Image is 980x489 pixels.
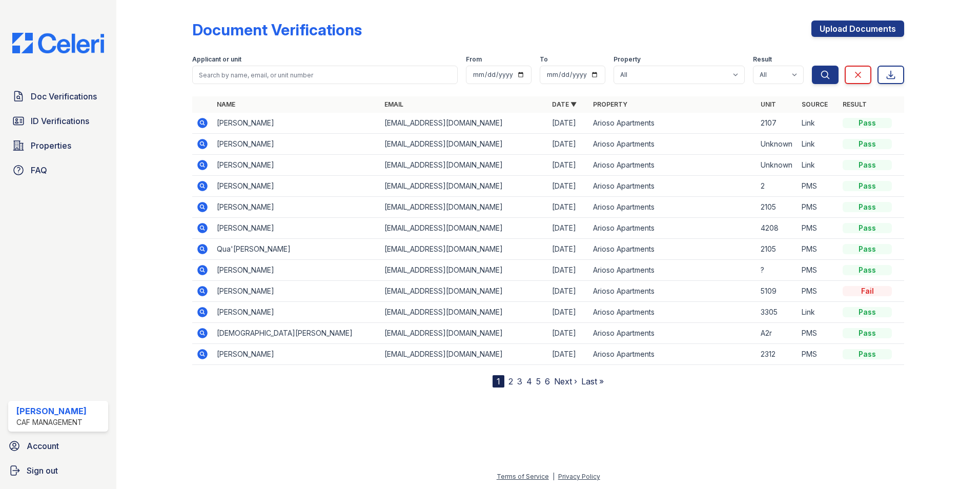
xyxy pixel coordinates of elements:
td: [EMAIL_ADDRESS][DOMAIN_NAME] [380,323,548,344]
td: PMS [798,281,839,302]
td: [PERSON_NAME] [213,155,380,176]
td: ? [757,260,798,281]
a: Result [843,100,867,108]
td: [PERSON_NAME] [213,281,380,302]
td: [PERSON_NAME] [213,113,380,134]
td: [EMAIL_ADDRESS][DOMAIN_NAME] [380,176,548,197]
td: Arioso Apartments [589,260,757,281]
td: [DATE] [548,176,589,197]
td: [EMAIL_ADDRESS][DOMAIN_NAME] [380,281,548,302]
div: Pass [843,181,892,191]
td: 3305 [757,302,798,323]
a: Email [384,100,403,108]
div: | [553,473,555,480]
td: PMS [798,260,839,281]
div: Pass [843,223,892,233]
td: [EMAIL_ADDRESS][DOMAIN_NAME] [380,113,548,134]
a: 6 [545,376,550,386]
a: Unit [761,100,776,108]
td: Link [798,302,839,323]
a: Date ▼ [552,100,577,108]
td: PMS [798,218,839,239]
div: Pass [843,244,892,254]
td: [PERSON_NAME] [213,302,380,323]
span: FAQ [31,164,47,176]
a: Source [802,100,828,108]
a: 4 [526,376,532,386]
img: CE_Logo_Blue-a8612792a0a2168367f1c8372b55b34899dd931a85d93a1a3d3e32e68fde9ad4.png [4,33,112,53]
div: 1 [493,375,504,388]
td: Arioso Apartments [589,302,757,323]
td: Qua'[PERSON_NAME] [213,239,380,260]
td: [DATE] [548,260,589,281]
a: Next › [554,376,577,386]
a: Privacy Policy [558,473,600,480]
a: Property [593,100,627,108]
td: 2107 [757,113,798,134]
div: Fail [843,286,892,296]
td: 2312 [757,344,798,365]
td: [EMAIL_ADDRESS][DOMAIN_NAME] [380,239,548,260]
div: CAF Management [16,417,87,427]
td: Arioso Apartments [589,176,757,197]
label: From [466,55,482,64]
td: 4208 [757,218,798,239]
td: Arioso Apartments [589,344,757,365]
td: [PERSON_NAME] [213,197,380,218]
td: Link [798,155,839,176]
td: [DEMOGRAPHIC_DATA][PERSON_NAME] [213,323,380,344]
td: Arioso Apartments [589,134,757,155]
td: [DATE] [548,134,589,155]
td: [PERSON_NAME] [213,218,380,239]
td: 5109 [757,281,798,302]
label: Property [614,55,641,64]
input: Search by name, email, or unit number [192,66,458,84]
label: Result [753,55,772,64]
div: Pass [843,349,892,359]
td: [EMAIL_ADDRESS][DOMAIN_NAME] [380,134,548,155]
label: Applicant or unit [192,55,241,64]
td: [DATE] [548,281,589,302]
a: FAQ [8,160,108,180]
a: 3 [517,376,522,386]
div: Pass [843,118,892,128]
td: [EMAIL_ADDRESS][DOMAIN_NAME] [380,218,548,239]
span: Properties [31,139,71,152]
td: PMS [798,239,839,260]
td: [DATE] [548,218,589,239]
td: Arioso Apartments [589,113,757,134]
td: [DATE] [548,344,589,365]
span: Sign out [27,464,58,477]
td: Arioso Apartments [589,323,757,344]
td: PMS [798,176,839,197]
td: 2 [757,176,798,197]
div: Pass [843,307,892,317]
td: [PERSON_NAME] [213,176,380,197]
td: A2r [757,323,798,344]
div: Pass [843,202,892,212]
td: Arioso Apartments [589,155,757,176]
td: [EMAIL_ADDRESS][DOMAIN_NAME] [380,155,548,176]
td: [EMAIL_ADDRESS][DOMAIN_NAME] [380,260,548,281]
div: Pass [843,139,892,149]
td: [PERSON_NAME] [213,260,380,281]
td: PMS [798,197,839,218]
a: Sign out [4,460,112,481]
span: Account [27,440,59,452]
a: Name [217,100,235,108]
td: [DATE] [548,113,589,134]
td: 2105 [757,239,798,260]
span: Doc Verifications [31,90,97,103]
a: ID Verifications [8,111,108,131]
div: Pass [843,328,892,338]
a: Upload Documents [811,21,904,37]
td: Link [798,113,839,134]
a: Properties [8,135,108,156]
td: Arioso Apartments [589,281,757,302]
td: [PERSON_NAME] [213,134,380,155]
td: [DATE] [548,302,589,323]
div: Pass [843,160,892,170]
a: Last » [581,376,604,386]
div: Document Verifications [192,21,362,39]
